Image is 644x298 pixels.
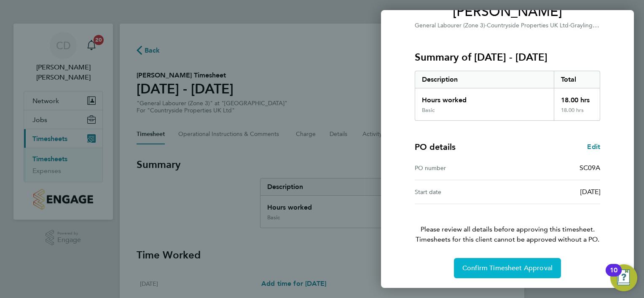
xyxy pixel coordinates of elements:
div: 10 [610,270,617,281]
span: Countryside Properties UK Ltd [487,22,569,29]
div: Total [554,71,600,88]
h3: Summary of [DATE] - [DATE] [415,51,600,64]
span: [PERSON_NAME] [415,3,600,20]
span: General Labourer (Zone 3) [415,22,485,29]
div: Start date [415,187,507,197]
a: Edit [587,142,600,152]
span: · [569,22,570,29]
div: PO number [415,163,507,173]
div: Hours worked [415,88,554,107]
span: SC09A [580,164,600,172]
div: [DATE] [507,187,600,197]
span: Edit [587,143,600,151]
span: Timesheets for this client cannot be approved without a PO. [405,234,610,245]
span: Graylingwell 9A [570,21,612,29]
div: Description [415,71,554,88]
button: Confirm Timesheet Approval [454,258,561,278]
h4: PO details [415,141,456,153]
div: 18.00 hrs [554,107,600,120]
span: · [485,22,487,29]
p: Please review all details before approving this timesheet. [405,204,610,245]
div: Summary of 25 - 31 Aug 2025 [415,71,600,121]
span: Confirm Timesheet Approval [462,264,553,272]
div: 18.00 hrs [554,88,600,107]
button: Open Resource Center, 10 new notifications [610,264,637,291]
div: Basic [422,107,435,114]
